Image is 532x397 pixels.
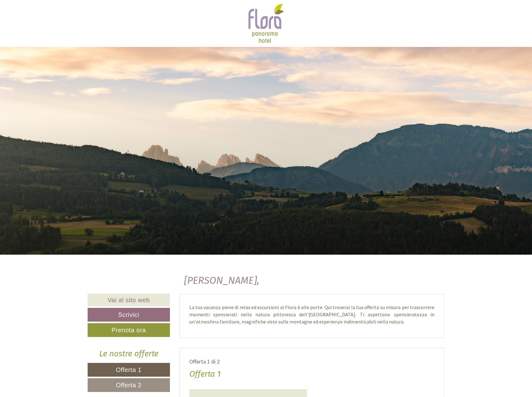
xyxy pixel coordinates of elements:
[189,368,221,380] div: Offerta 1
[189,304,435,325] p: La tua vacanza piene di relax ed escursioni al Flora è alle porte. Qui troverai la tua offerta su...
[88,348,170,359] div: Le nostre offerte
[88,323,170,337] a: Prenota ora
[116,366,141,373] span: Offerta 1
[184,275,259,286] h1: [PERSON_NAME],
[88,308,170,322] a: Scrivici
[116,382,141,389] span: Offerta 2
[88,294,170,307] a: Vai al sito web
[189,358,220,365] span: Offerta 1 di 2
